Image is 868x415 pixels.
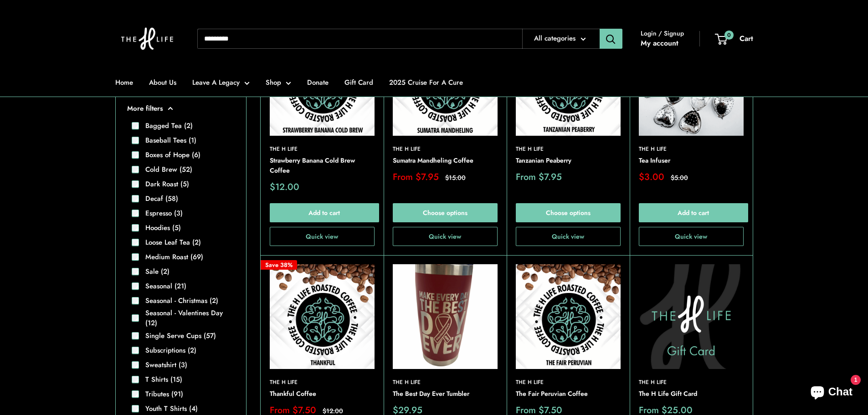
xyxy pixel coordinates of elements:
label: Boxes of Hope (6) [139,150,200,160]
a: The H Life [270,145,375,154]
a: Choose options [393,203,498,222]
a: The Best Day Ever Tumbler [393,389,498,399]
label: Single Serve Cups (57) [139,331,216,341]
span: From $25.00 [639,406,693,415]
label: T Shirts (15) [139,374,182,385]
button: Quick view [270,227,375,246]
span: $12.00 [270,183,299,192]
label: Seasonal - Christmas (2) [139,296,218,306]
span: From $7.50 [270,406,316,415]
a: Choose options [516,203,621,222]
span: From $7.95 [393,173,439,182]
label: Hoodies (5) [139,223,181,233]
a: My account [641,36,678,50]
label: Sweatshirt (3) [139,360,187,370]
a: About Us [149,76,176,89]
span: Save 38% [261,260,297,270]
a: Donate [307,76,329,89]
label: Seasonal (21) [139,281,186,292]
img: Thankful Coffee [270,264,375,369]
a: Strawberry Banana Cold Brew Coffee [270,156,375,175]
label: Sale (2) [139,266,169,277]
label: Baseball Tees (1) [139,135,196,146]
input: Search... [197,29,522,49]
a: Thankful Coffee [270,389,375,399]
label: Loose Leaf Tea (2) [139,237,201,248]
img: The Best Day Ever Tumbler [393,264,498,369]
label: Dark Roast (5) [139,179,189,190]
label: Youth T Shirts (4) [139,404,198,414]
a: The H Life [639,145,744,154]
label: Bagged Tea (2) [139,121,193,131]
a: Sumatra Mandheling Coffee [393,156,498,166]
label: Subscriptions (2) [139,345,196,356]
label: Cold Brew (52) [139,164,192,175]
span: From $7.95 [516,173,562,182]
span: $29.95 [393,406,422,415]
label: Seasonal - Valentines Day (12) [139,308,235,328]
a: Leave A Legacy [192,76,250,89]
span: Login / Signup [641,27,684,39]
button: More filters [127,102,235,115]
span: $5.00 [671,174,688,181]
button: Quick view [393,227,498,246]
a: The Fair Peruvian Coffee [516,389,621,399]
label: Medium Roast (69) [139,252,203,262]
inbox-online-store-chat: Shopify online store chat [802,378,861,408]
button: Add to cart [270,203,379,222]
span: $3.00 [639,173,664,182]
a: 0 Cart [716,32,753,46]
a: 2025 Cruise For A Cure [389,76,463,89]
a: The H Life [393,378,498,387]
img: The Fair Peruvian Coffee [516,264,621,369]
label: Tributes (91) [139,389,183,400]
img: The H Life [115,9,179,68]
a: The Fair Peruvian CoffeeThe Fair Peruvian Coffee [516,264,621,369]
span: Cart [740,33,753,44]
a: The H Life [516,145,621,154]
button: Quick view [516,227,621,246]
a: Home [115,76,133,89]
a: The H Life [393,145,498,154]
label: Espresso (3) [139,208,183,219]
span: From $7.50 [516,406,562,415]
a: The H Life [639,378,744,387]
span: 0 [724,30,733,39]
button: Quick view [639,227,744,246]
a: The H Life [270,378,375,387]
a: Gift Card [344,76,373,89]
a: Tea Infuser [639,156,744,166]
a: Shop [266,76,291,89]
span: $15.00 [445,174,466,181]
span: $12.00 [323,408,343,414]
button: Add to cart [639,203,748,222]
label: Decaf (58) [139,194,178,204]
a: The H Life [516,378,621,387]
a: The H Life Gift Card [639,389,744,399]
button: Search [600,29,622,49]
img: The H Life Gift Card [639,264,744,369]
a: Tanzanian Peaberry [516,156,621,166]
